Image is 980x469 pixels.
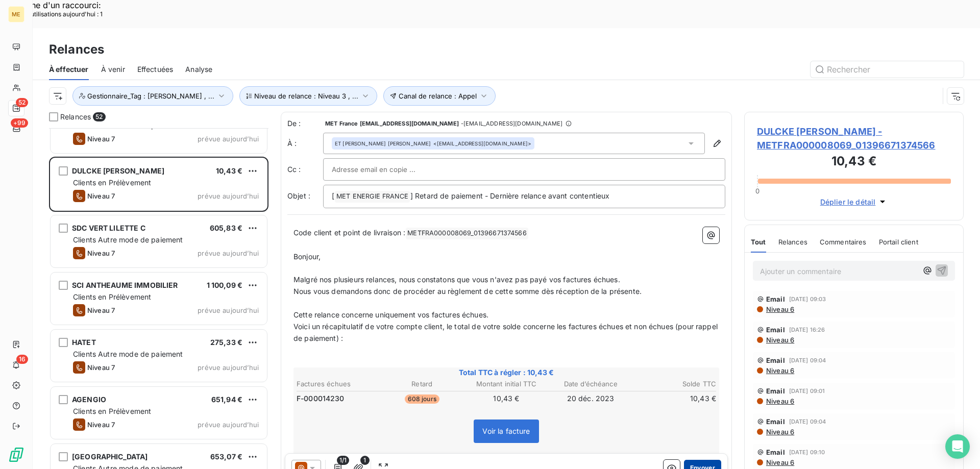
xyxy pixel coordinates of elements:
[766,448,785,456] span: Email
[820,196,876,207] span: Déplier le détail
[211,395,242,404] span: 651,94 €
[87,306,115,314] span: Niveau 7
[137,64,174,75] span: Effectuées
[789,449,825,455] span: [DATE] 09:10
[811,61,964,78] input: Rechercher
[87,421,115,429] span: Niveau 7
[87,92,214,100] span: Gestionnaire_Tag : [PERSON_NAME] , ...
[287,191,310,200] span: Objet :
[757,152,951,172] h3: 10,43 €
[766,356,785,364] span: Email
[73,350,183,358] span: Clients Autre mode de paiement
[633,393,717,404] td: 10,43 €
[549,393,632,404] td: 20 déc. 2023
[73,235,183,244] span: Clients Autre mode de paiement
[757,125,951,152] span: DULCKE [PERSON_NAME] - METFRA000008069_01396671374566
[8,447,24,463] img: Logo LeanPay
[755,187,759,195] span: 0
[549,379,632,389] th: Date d’échéance
[72,86,233,106] button: Gestionnaire_Tag : [PERSON_NAME] , ...
[198,249,259,257] span: prévue aujourd’hui
[332,191,334,200] span: [
[16,355,28,364] span: 16
[87,192,115,200] span: Niveau 7
[751,238,766,246] span: Tout
[765,428,794,436] span: Niveau 6
[216,166,242,175] span: 10,43 €
[49,64,89,75] span: À effectuer
[73,292,151,301] span: Clients en Prélèvement
[287,138,323,149] label: À :
[766,417,785,426] span: Email
[464,379,548,389] th: Montant initial TTC
[210,452,242,461] span: 653,07 €
[482,427,530,435] span: Voir la facture
[410,191,610,200] span: ] Retard de paiement - Dernière relance avant contentieux
[778,238,807,246] span: Relances
[87,249,115,257] span: Niveau 7
[72,166,164,175] span: DULCKE [PERSON_NAME]
[72,338,96,347] span: HATET
[293,275,620,284] span: Malgré nos plusieurs relances, nous constatons que vous n'avez pas payé vos factures échues.
[210,338,242,347] span: 275,33 €
[287,118,323,129] span: De :
[8,100,24,116] a: 52
[789,296,826,302] span: [DATE] 09:03
[16,98,28,107] span: 52
[360,456,370,465] span: 1
[72,224,145,232] span: SDC VERT LILETTE C
[335,140,431,147] span: ET [PERSON_NAME] [PERSON_NAME]
[87,135,115,143] span: Niveau 7
[399,92,477,100] span: Canal de relance : Appel
[765,366,794,375] span: Niveau 6
[239,86,377,106] button: Niveau de relance : Niveau 3 , ...
[380,379,463,389] th: Retard
[72,452,148,461] span: [GEOGRAPHIC_DATA]
[293,228,405,237] span: Code client et point de livraison :
[72,395,106,404] span: AGENGIO
[293,310,488,319] span: Cette relance concerne uniquement vos factures échues.
[101,64,125,75] span: À venir
[335,191,410,203] span: MET ENERGIE FRANCE
[820,238,867,246] span: Commentaires
[766,295,785,303] span: Email
[287,164,323,175] label: Cc :
[93,112,105,121] span: 52
[405,394,439,404] span: 608 jours
[254,92,358,100] span: Niveau de relance : Niveau 3 , ...
[293,322,720,342] span: Voici un récapitulatif de votre compte client, le total de votre solde concerne les factures échu...
[8,120,24,137] a: +99
[765,336,794,344] span: Niveau 6
[337,456,349,465] span: 1/1
[87,363,115,372] span: Niveau 7
[198,306,259,314] span: prévue aujourd’hui
[293,287,642,295] span: Nous vous demandons donc de procéder au règlement de cette somme dès réception de la présente.
[383,86,496,106] button: Canal de relance : Appel
[73,407,151,415] span: Clients en Prélèvement
[789,357,826,363] span: [DATE] 09:04
[198,363,259,372] span: prévue aujourd’hui
[11,118,28,128] span: +99
[49,40,104,59] h3: Relances
[198,421,259,429] span: prévue aujourd’hui
[406,228,528,239] span: METFRA000008069_01396671374566
[633,379,717,389] th: Solde TTC
[198,135,259,143] span: prévue aujourd’hui
[297,393,345,404] span: F-000014230
[461,120,562,127] span: - [EMAIL_ADDRESS][DOMAIN_NAME]
[296,379,379,389] th: Factures échues
[207,281,243,289] span: 1 100,09 €
[789,327,825,333] span: [DATE] 16:26
[766,387,785,395] span: Email
[766,326,785,334] span: Email
[73,178,151,187] span: Clients en Prélèvement
[60,112,91,122] span: Relances
[335,140,531,147] div: <[EMAIL_ADDRESS][DOMAIN_NAME]>
[293,252,321,261] span: Bonjour,
[765,305,794,313] span: Niveau 6
[765,397,794,405] span: Niveau 6
[464,393,548,404] td: 10,43 €
[789,388,825,394] span: [DATE] 09:01
[817,196,891,208] button: Déplier le détail
[210,224,242,232] span: 605,83 €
